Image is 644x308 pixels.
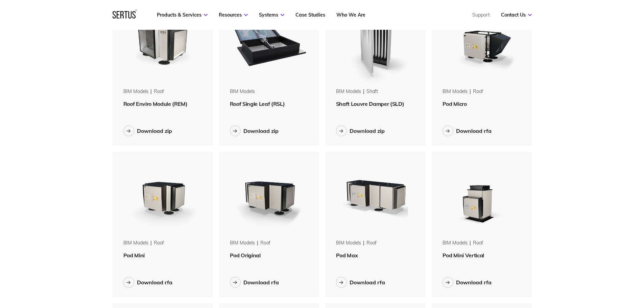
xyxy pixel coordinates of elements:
[230,240,255,246] div: BIM Models
[350,279,385,286] div: Download rfa
[230,100,285,107] span: Roof Single Leaf (RSL)
[230,88,255,95] div: BIM Models
[219,12,248,18] a: Resources
[443,125,492,136] button: Download rfa
[336,125,385,136] button: Download zip
[123,100,188,107] span: Roof Enviro Module (REM)
[154,88,164,95] div: roof
[443,252,484,259] span: Pod Mini Vertical
[473,240,483,246] div: roof
[336,277,385,288] button: Download rfa
[336,12,365,18] a: Who We Are
[366,88,378,95] div: shaft
[473,88,483,95] div: roof
[260,240,270,246] div: roof
[336,100,404,107] span: Shaft Louvre Damper (SLD)
[243,279,279,286] div: Download rfa
[336,88,361,95] div: BIM Models
[123,88,149,95] div: BIM Models
[157,12,208,18] a: Products & Services
[295,12,325,18] a: Case Studies
[443,100,467,107] span: Pod Micro
[243,127,279,134] div: Download zip
[230,277,279,288] button: Download rfa
[230,125,279,136] button: Download zip
[443,88,468,95] div: BIM Models
[456,279,492,286] div: Download rfa
[456,127,492,134] div: Download rfa
[443,240,468,246] div: BIM Models
[522,230,644,308] iframe: Chat Widget
[336,252,358,259] span: Pod Max
[123,252,145,259] span: Pod Mini
[123,240,149,246] div: BIM Models
[154,240,164,246] div: roof
[137,279,172,286] div: Download rfa
[350,127,385,134] div: Download zip
[137,127,172,134] div: Download zip
[123,125,172,136] button: Download zip
[230,252,261,259] span: Pod Original
[336,240,361,246] div: BIM Models
[123,277,172,288] button: Download rfa
[259,12,284,18] a: Systems
[472,12,490,18] a: Support
[501,12,532,18] a: Contact Us
[443,277,492,288] button: Download rfa
[366,240,377,246] div: roof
